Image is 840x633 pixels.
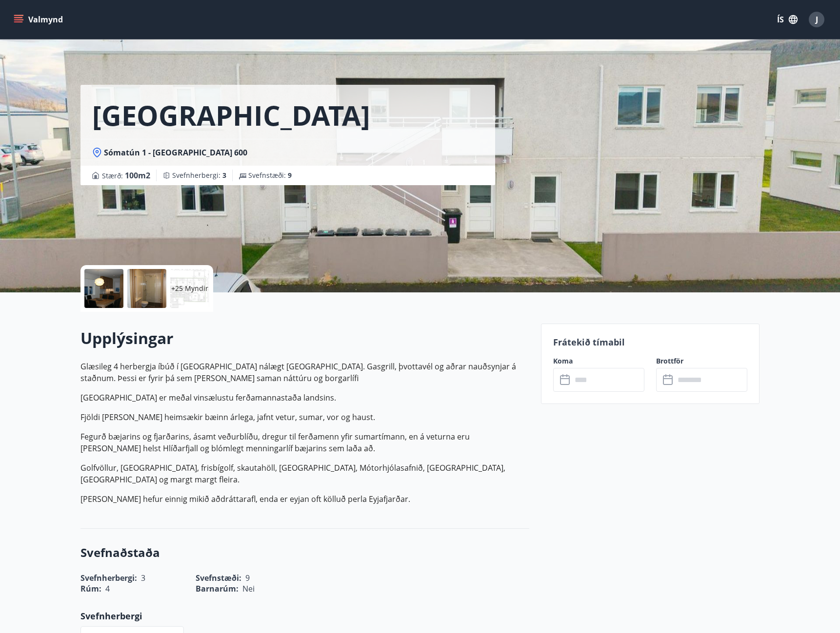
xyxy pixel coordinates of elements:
button: ÍS [772,11,803,28]
span: Stærð : [102,170,150,181]
span: Sómatún 1 - [GEOGRAPHIC_DATA] 600 [104,147,247,158]
span: Barnarúm : [196,583,239,594]
span: 4 [105,583,110,594]
p: [PERSON_NAME] hefur einnig mikið aðdráttarafl, enda er eyjan oft kölluð perla Eyjafjarðar. [80,493,529,505]
p: Fegurð bæjarins og fjarðarins, ásamt veðurblíðu, dregur til ferðamenn yfir sumartímann, en á vetu... [80,431,529,454]
p: Glæsileg 4 herbergja íbúð í [GEOGRAPHIC_DATA] nálægt [GEOGRAPHIC_DATA]. Gasgrill, þvottavél og að... [80,361,529,384]
p: [GEOGRAPHIC_DATA] er meðal vinsælustu ferðamannastaða landsins. [80,392,529,403]
span: Nei [242,583,255,594]
span: 3 [222,171,226,180]
p: Fjöldi [PERSON_NAME] heimsækir bæinn árlega, jafnt vetur, sumar, vor og haust. [80,411,529,423]
span: J [816,14,818,25]
p: Golfvöllur, [GEOGRAPHIC_DATA], frisbígolf, skautahöll, [GEOGRAPHIC_DATA], Mótorhjólasafnið, [GEOG... [80,462,529,485]
h2: Upplýsingar [80,327,529,349]
span: Svefnherbergi : [172,171,226,180]
label: Brottför [656,356,747,366]
span: Svefnstæði : [248,171,292,180]
span: Rúm : [80,583,101,594]
span: 9 [288,171,292,180]
h1: [GEOGRAPHIC_DATA] [92,96,370,134]
span: 100 m2 [125,170,150,181]
p: +25 Myndir [171,284,208,293]
label: Koma [553,356,644,366]
button: menu [12,11,67,28]
button: J [805,8,828,31]
h3: Svefnaðstaða [80,544,529,561]
p: Svefnherbergi [80,610,529,622]
p: Frátekið tímabil [553,336,747,348]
